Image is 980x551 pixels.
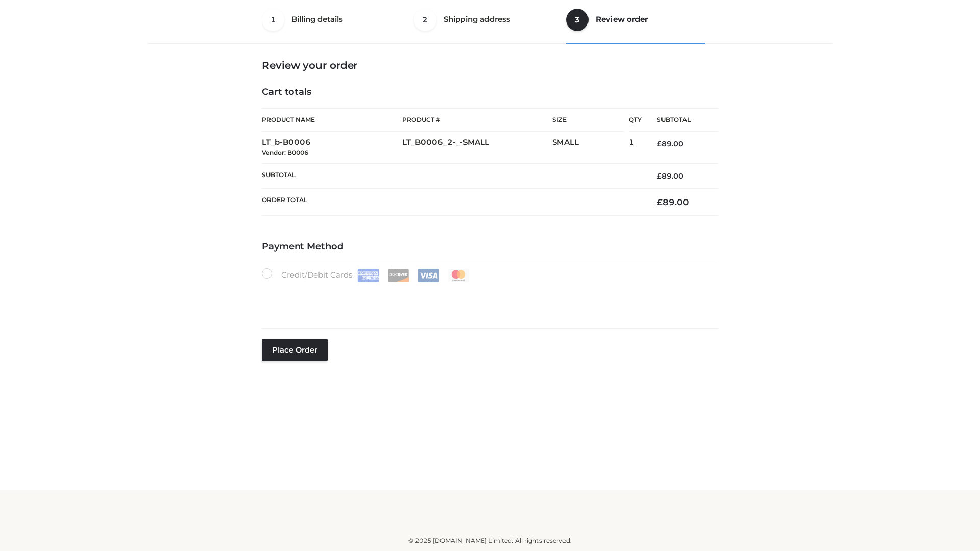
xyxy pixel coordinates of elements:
td: 1 [629,132,642,164]
label: Credit/Debit Cards [262,268,471,282]
h4: Cart totals [262,87,718,98]
td: LT_b-B0006 [262,132,402,164]
img: Visa [418,269,439,282]
img: Amex [357,269,379,282]
th: Subtotal [642,109,718,132]
span: £ [657,139,661,148]
h4: Payment Method [262,241,718,253]
th: Size [552,109,624,132]
th: Product # [402,108,552,132]
th: Subtotal [262,163,642,188]
span: £ [657,197,663,207]
h3: Review your order [262,59,718,71]
td: LT_B0006_2-_-SMALL [402,132,552,164]
div: © 2025 [DOMAIN_NAME] Limited. All rights reserved. [152,536,828,546]
button: Place order [262,339,328,361]
th: Product Name [262,108,402,132]
th: Qty [629,108,642,132]
img: Discover [387,269,409,282]
th: Order Total [262,189,642,216]
iframe: Secure payment input frame [260,280,716,317]
bdi: 89.00 [657,171,683,181]
small: Vendor: B0006 [262,148,308,156]
span: £ [657,171,661,181]
bdi: 89.00 [657,197,689,207]
img: Mastercard [448,269,470,282]
td: SMALL [552,132,629,164]
bdi: 89.00 [657,139,683,148]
